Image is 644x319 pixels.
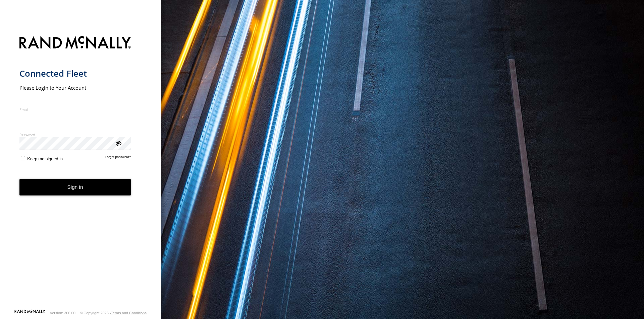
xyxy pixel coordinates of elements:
[19,179,131,195] button: Sign in
[19,35,131,52] img: Rand McNally
[14,310,45,316] a: Visit our Website
[19,32,142,309] form: main
[19,132,131,137] label: Password
[19,84,131,91] h2: Please Login to Your Account
[50,311,75,315] div: Version: 306.00
[27,156,63,161] span: Keep me signed in
[19,107,131,112] label: Email
[115,140,121,146] div: ViewPassword
[19,68,131,79] h1: Connected Fleet
[105,155,131,161] a: Forgot password?
[80,311,147,315] div: © Copyright 2025 -
[111,311,147,315] a: Terms and Conditions
[21,156,25,160] input: Keep me signed in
